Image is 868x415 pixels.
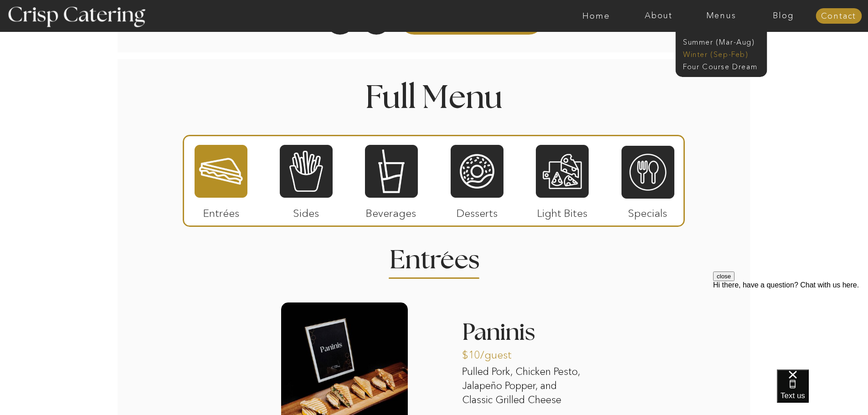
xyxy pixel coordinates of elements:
a: Home [565,11,627,20]
a: Four Course Dream [683,61,765,70]
a: Blog [752,11,815,20]
p: Sides [276,198,336,224]
h2: Entrees [390,247,479,265]
p: Desserts [447,198,508,224]
p: Entrées [191,198,252,224]
a: Winter (Sep-Feb) [683,49,758,58]
p: Light Bites [532,198,593,224]
a: About [627,11,690,20]
p: Specials [617,198,678,224]
p: $10/guest [462,339,523,366]
a: Summer (Mar-Aug) [683,37,765,46]
h3: Paninis [462,321,589,350]
a: Contact [816,12,862,21]
a: Get a Free Quote [DATE] [395,3,549,35]
p: Pulled Pork, Chicken Pesto, Jalapeño Popper, and Classic Grilled Cheese [462,365,589,409]
p: Beverages [361,198,421,224]
a: Menus [690,11,752,20]
h1: Full Menu [308,82,561,109]
iframe: podium webchat widget prompt [713,272,868,381]
iframe: podium webchat widget bubble [777,369,868,415]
